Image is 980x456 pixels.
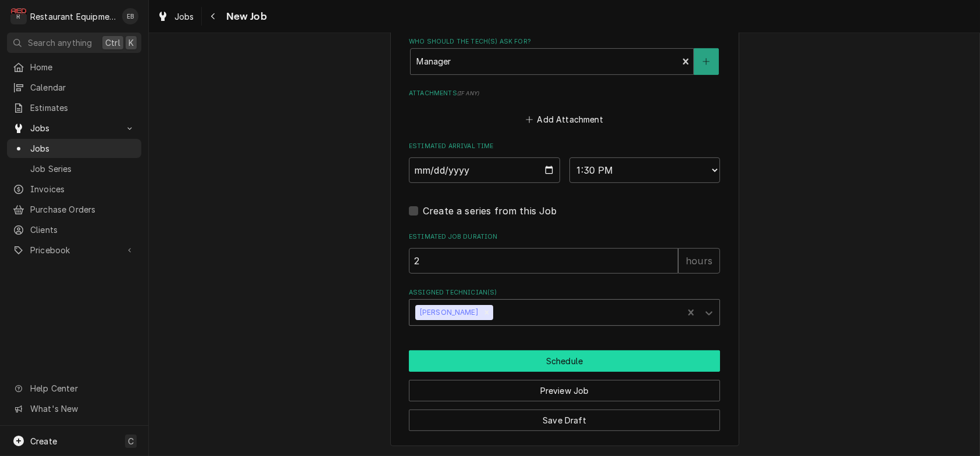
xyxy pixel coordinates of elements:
a: Job Series [7,159,141,178]
div: Button Group Row [409,350,720,372]
label: Create a series from this Job [423,204,557,218]
span: C [128,435,134,447]
label: Estimated Arrival Time [409,142,720,151]
select: Time Select [569,157,721,183]
label: Who should the tech(s) ask for? [409,37,720,46]
label: Attachments [409,89,720,98]
div: Estimated Job Duration [409,232,720,274]
a: Go to Jobs [7,119,141,138]
button: Save Draft [409,410,720,431]
a: Go to Pricebook [7,240,141,260]
a: Go to What's New [7,399,141,418]
div: Attachments [409,89,720,127]
button: Create New Contact [694,48,718,75]
div: Restaurant Equipment Diagnostics's Avatar [10,8,27,24]
input: Date [409,157,560,183]
span: Create [30,436,57,446]
a: Jobs [152,7,199,26]
a: Invoices [7,179,141,199]
a: Home [7,58,141,77]
a: Calendar [7,78,141,97]
div: Emily Bird's Avatar [122,8,138,24]
div: Assigned Technician(s) [409,288,720,326]
span: Jobs [174,10,194,23]
span: Calendar [30,81,136,94]
div: Button Group Row [409,372,720,401]
button: Navigate back [204,7,223,26]
a: Jobs [7,139,141,158]
span: New Job [223,9,267,24]
span: Job Series [30,163,136,175]
div: hours [678,248,720,274]
span: Jobs [30,142,136,155]
span: Ctrl [105,37,120,49]
a: Estimates [7,98,141,117]
div: R [10,8,27,24]
div: Who should the tech(s) ask for? [409,37,720,75]
span: Jobs [30,122,118,134]
button: Add Attachment [524,111,605,127]
span: ( if any ) [457,90,479,96]
label: Assigned Technician(s) [409,288,720,297]
span: Clients [30,224,136,236]
button: Search anythingCtrlK [7,33,141,53]
div: Button Group Row [409,401,720,431]
svg: Create New Contact [703,58,710,66]
span: Help Center [30,382,134,394]
span: Search anything [28,37,92,49]
label: Estimated Job Duration [409,232,720,242]
a: Clients [7,220,141,239]
span: What's New [30,403,134,415]
span: K [129,37,134,49]
a: Go to Help Center [7,379,141,398]
div: EB [122,8,138,24]
button: Preview Job [409,380,720,401]
span: Invoices [30,183,136,195]
div: Remove Bryan Sanders [480,305,493,320]
div: Button Group [409,350,720,431]
span: Estimates [30,102,136,114]
span: Home [30,61,136,73]
span: Purchase Orders [30,203,136,216]
div: Restaurant Equipment Diagnostics [30,10,116,23]
div: Estimated Arrival Time [409,142,720,183]
button: Schedule [409,350,720,372]
span: Pricebook [30,244,118,256]
div: [PERSON_NAME] [415,305,480,320]
a: Purchase Orders [7,200,141,219]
